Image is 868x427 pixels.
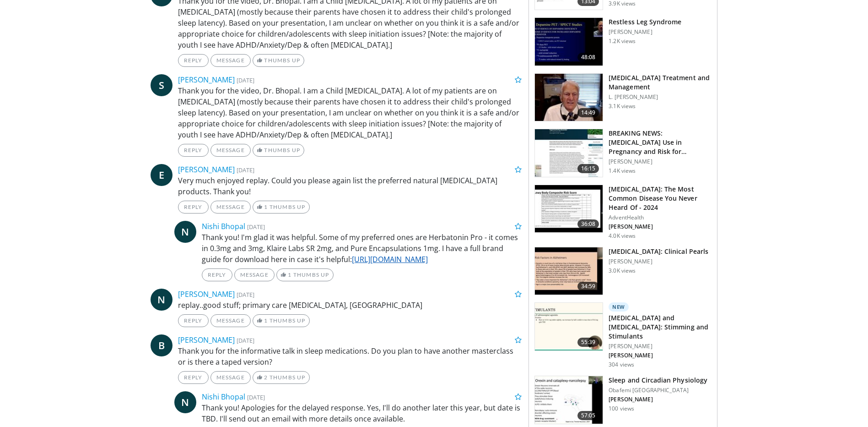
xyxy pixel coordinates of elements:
[609,129,712,156] h3: BREAKING NEWS: [MEDICAL_DATA] Use in Pregnancy and Risk for [MEDICAL_DATA] in O…
[202,268,232,281] a: Reply
[609,361,634,368] p: 304 views
[534,129,712,177] a: 16:15 BREAKING NEWS: [MEDICAL_DATA] Use in Pregnancy and Risk for [MEDICAL_DATA] in O… [PERSON_NA...
[535,74,603,121] img: 131aa231-63ed-40f9-bacb-73b8cf340afb.150x105_q85_crop-smart_upscale.jpg
[535,247,603,295] img: 15519430-eeaa-4cab-9208-54a04bce086f.150x105_q85_crop-smart_upscale.jpg
[577,108,599,117] span: 14:49
[237,166,254,174] small: [DATE]
[178,54,209,67] a: Reply
[534,185,712,240] a: 36:08 [MEDICAL_DATA]: The Most Common Disease You Never Heard Of - 2024 AdventHealth [PERSON_NAME...
[210,201,251,213] a: Message
[609,223,712,230] p: [PERSON_NAME]
[609,267,636,274] p: 3.0K views
[178,335,235,345] a: [PERSON_NAME]
[151,164,173,186] a: E
[535,129,603,177] img: c90f90a7-1582-4e37-8d9f-2570ffb07ff4.150x105_q85_crop-smart_upscale.jpg
[253,144,304,157] a: Thumbs Up
[535,376,603,424] img: de0dd24a-ab08-48a0-b002-fd5f0969979e.150x105_q85_crop-smart_upscale.jpg
[210,371,251,384] a: Message
[247,223,265,231] small: [DATE]
[609,405,634,412] p: 100 views
[609,185,712,212] h3: [MEDICAL_DATA]: The Most Common Disease You Never Heard Of - 2024
[535,303,603,350] img: d36e463e-79e1-402d-9e36-b355bbb887a9.150x105_q85_crop-smart_upscale.jpg
[609,38,636,45] p: 1.2K views
[264,374,268,381] span: 2
[609,93,712,101] p: L. [PERSON_NAME]
[264,203,268,210] span: 1
[534,376,712,424] a: 57:05 Sleep and Circadian Physiology Obafemi [GEOGRAPHIC_DATA] [PERSON_NAME] 100 views
[609,28,681,36] p: [PERSON_NAME]
[534,73,712,122] a: 14:49 [MEDICAL_DATA] Treatment and Management L. [PERSON_NAME] 3.1K views
[151,334,173,356] a: B
[151,74,173,96] a: S
[609,387,707,394] p: Obafemi [GEOGRAPHIC_DATA]
[609,214,712,221] p: AdventHealth
[609,247,708,256] h3: [MEDICAL_DATA]: Clinical Pearls
[174,221,196,243] a: N
[151,289,173,311] a: N
[609,17,681,27] h3: Restless Leg Syndrome
[609,73,712,92] h3: [MEDICAL_DATA] Treatment and Management
[237,76,254,84] small: [DATE]
[352,254,428,264] a: [URL][DOMAIN_NAME]
[609,158,712,165] p: [PERSON_NAME]
[577,411,599,420] span: 57:05
[237,290,254,299] small: [DATE]
[178,345,522,367] p: Thank you for the informative talk in sleep medications. Do you plan to have another masterclass ...
[178,300,522,311] p: replay..good stuff; primary care [MEDICAL_DATA], [GEOGRAPHIC_DATA]
[535,18,603,66] img: cf0ca5dd-1399-4bd2-9d09-448e460422e9.150x105_q85_crop-smart_upscale.jpg
[178,144,209,157] a: Reply
[253,314,310,327] a: 1 Thumbs Up
[237,336,254,345] small: [DATE]
[264,317,268,324] span: 1
[178,289,235,299] a: [PERSON_NAME]
[234,268,275,281] a: Message
[609,302,629,312] p: New
[178,164,235,175] a: [PERSON_NAME]
[534,247,712,296] a: 34:59 [MEDICAL_DATA]: Clinical Pearls [PERSON_NAME] 3.0K views
[253,54,304,67] a: Thumbs Up
[253,201,310,213] a: 1 Thumbs Up
[210,314,251,327] a: Message
[247,393,265,401] small: [DATE]
[210,54,251,67] a: Message
[178,371,209,384] a: Reply
[609,232,636,240] p: 4.0K views
[609,376,707,385] h3: Sleep and Circadian Physiology
[534,302,712,368] a: 55:39 New [MEDICAL_DATA] and [MEDICAL_DATA]: Stimming and Stimulants [PERSON_NAME] [PERSON_NAME] ...
[609,352,712,359] p: [PERSON_NAME]
[178,175,522,197] p: Very much enjoyed replay. Could you please again list the preferred natural [MEDICAL_DATA] produc...
[609,167,636,175] p: 1.4K views
[202,402,522,424] p: Thank you! Apologies for the delayed response. Yes, I'll do another later this year, but date is ...
[178,201,209,213] a: Reply
[577,282,599,291] span: 34:59
[577,164,599,173] span: 16:15
[202,392,245,402] a: Nishi Bhopal
[210,144,251,157] a: Message
[609,343,712,350] p: [PERSON_NAME]
[174,391,196,413] a: N
[202,221,245,231] a: Nishi Bhopal
[609,396,707,403] p: [PERSON_NAME]
[577,338,599,347] span: 55:39
[178,314,209,327] a: Reply
[609,103,636,110] p: 3.1K views
[178,75,235,85] a: [PERSON_NAME]
[577,53,599,62] span: 48:08
[178,85,522,140] p: Thank you for the video, Dr. Bhopal. I am a Child [MEDICAL_DATA]. A lot of my patients are on [ME...
[609,313,712,341] h3: [MEDICAL_DATA] and [MEDICAL_DATA]: Stimming and Stimulants
[535,185,603,233] img: 65ca0ca3-a50a-4542-abb4-d906048a210a.150x105_q85_crop-smart_upscale.jpg
[534,17,712,66] a: 48:08 Restless Leg Syndrome [PERSON_NAME] 1.2K views
[577,219,599,229] span: 36:08
[276,268,334,281] a: 1 Thumbs Up
[609,258,708,265] p: [PERSON_NAME]
[202,232,522,265] p: Thank you! I'm glad it was helpful. Some of my preferred ones are Herbatonin Pro - it comes in 0....
[288,271,291,278] span: 1
[253,371,310,384] a: 2 Thumbs Up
